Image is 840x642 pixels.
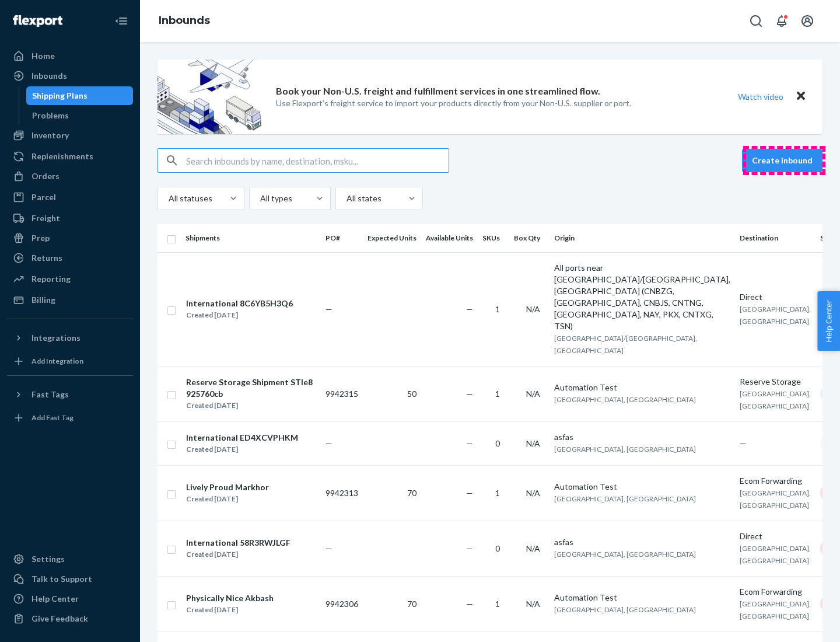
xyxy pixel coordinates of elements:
[32,613,88,624] div: Give Feedback
[7,188,133,207] a: Parcel
[740,389,811,410] span: [GEOGRAPHIC_DATA], [GEOGRAPHIC_DATA]
[466,438,473,448] span: —
[259,193,260,204] input: All types
[186,444,298,455] div: Created [DATE]
[186,376,316,400] div: Reserve Storage Shipment STIe8925760cb
[32,273,71,285] div: Reporting
[740,544,811,565] span: [GEOGRAPHIC_DATA], [GEOGRAPHIC_DATA]
[466,543,473,553] span: —
[740,291,811,303] div: Direct
[466,389,473,399] span: —
[186,537,290,549] div: International 58R3RWJLGF
[554,550,696,559] span: [GEOGRAPHIC_DATA], [GEOGRAPHIC_DATA]
[495,438,500,448] span: 0
[495,488,500,498] span: 1
[554,536,730,548] div: asfas
[7,249,133,267] a: Returns
[740,475,811,487] div: Ecom Forwarding
[526,389,540,399] span: N/A
[325,543,332,553] span: —
[186,604,274,616] div: Created [DATE]
[7,167,133,186] a: Orders
[466,599,473,609] span: —
[730,88,791,105] button: Watch video
[495,543,500,553] span: 0
[32,50,55,62] div: Home
[7,270,133,288] a: Reporting
[478,224,509,252] th: SKUs
[32,90,87,102] div: Shipping Plans
[526,488,540,498] span: N/A
[744,9,768,33] button: Open Search Box
[770,9,793,33] button: Open notifications
[325,304,332,314] span: —
[186,400,316,411] div: Created [DATE]
[186,592,274,604] div: Physically Nice Akbash
[7,329,133,347] button: Integrations
[32,332,80,344] div: Integrations
[32,294,55,306] div: Billing
[407,599,416,609] span: 70
[740,599,811,620] span: [GEOGRAPHIC_DATA], [GEOGRAPHIC_DATA]
[742,149,822,172] button: Create inbound
[32,232,50,244] div: Prep
[186,493,269,505] div: Created [DATE]
[186,309,293,321] div: Created [DATE]
[321,366,363,421] td: 9942315
[554,382,730,393] div: Automation Test
[32,212,60,224] div: Freight
[32,553,65,565] div: Settings
[7,47,133,65] a: Home
[149,4,219,38] ol: breadcrumbs
[321,465,363,521] td: 9942313
[32,573,92,585] div: Talk to Support
[26,86,134,105] a: Shipping Plans
[740,586,811,598] div: Ecom Forwarding
[7,409,133,427] a: Add Fast Tag
[276,97,631,109] p: Use Flexport’s freight service to import your products directly from your Non-U.S. supplier or port.
[554,262,730,332] div: All ports near [GEOGRAPHIC_DATA]/[GEOGRAPHIC_DATA], [GEOGRAPHIC_DATA] (CNBZG, [GEOGRAPHIC_DATA], ...
[363,224,421,252] th: Expected Units
[554,431,730,443] div: asfas
[7,126,133,145] a: Inventory
[495,304,500,314] span: 1
[32,252,62,264] div: Returns
[554,395,696,404] span: [GEOGRAPHIC_DATA], [GEOGRAPHIC_DATA]
[32,593,79,605] div: Help Center
[526,599,540,609] span: N/A
[32,151,93,162] div: Replenishments
[526,543,540,553] span: N/A
[466,488,473,498] span: —
[7,209,133,228] a: Freight
[466,304,473,314] span: —
[793,88,808,105] button: Close
[32,170,60,182] div: Orders
[186,481,269,493] div: Lively Proud Markhor
[7,229,133,247] a: Prep
[321,576,363,631] td: 9942306
[110,9,133,33] button: Close Navigation
[495,389,500,399] span: 1
[32,110,69,121] div: Problems
[421,224,478,252] th: Available Units
[32,191,56,203] div: Parcel
[186,549,290,560] div: Created [DATE]
[549,224,735,252] th: Origin
[526,438,540,448] span: N/A
[817,291,840,351] button: Help Center
[26,106,134,125] a: Problems
[796,9,819,33] button: Open account menu
[32,389,69,400] div: Fast Tags
[495,599,500,609] span: 1
[740,305,811,326] span: [GEOGRAPHIC_DATA], [GEOGRAPHIC_DATA]
[7,147,133,166] a: Replenishments
[7,67,133,85] a: Inbounds
[325,438,332,448] span: —
[407,488,416,498] span: 70
[32,130,69,141] div: Inventory
[13,15,62,27] img: Flexport logo
[7,570,133,588] a: Talk to Support
[167,193,169,204] input: All statuses
[7,352,133,371] a: Add Integration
